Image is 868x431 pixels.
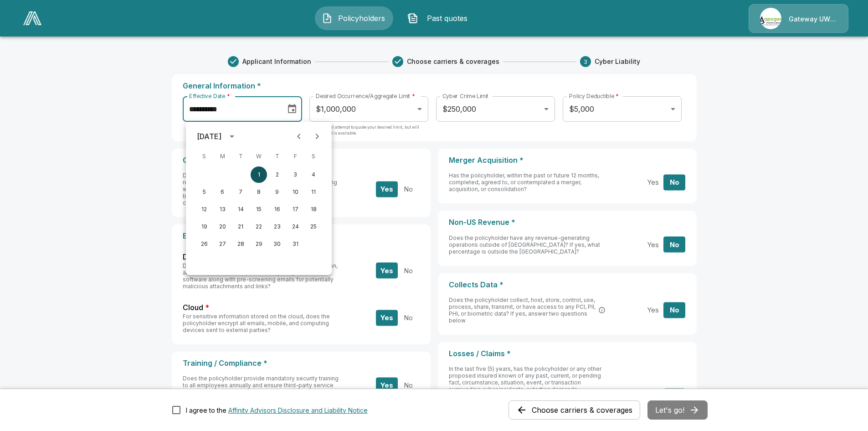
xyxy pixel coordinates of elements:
[196,218,212,235] button: 19
[214,147,231,166] span: Monday
[508,400,640,420] button: Choose carriers & coverages
[563,96,681,122] div: $5,000
[287,218,303,235] button: 24
[663,174,685,190] button: No
[663,302,685,318] button: No
[183,359,420,368] p: Training / Compliance *
[287,166,303,183] button: 3
[642,302,664,318] button: Yes
[305,147,322,166] span: Saturday
[214,184,231,200] button: 6
[290,127,308,145] button: Previous month
[287,201,303,218] button: 17
[407,13,418,24] img: Past quotes Icon
[232,218,249,235] button: 21
[183,375,339,395] span: Does the policyholder provide mandatory security training to all employees annually and ensure th...
[287,147,303,166] span: Friday
[397,263,419,279] button: No
[287,184,303,200] button: 10
[251,236,267,252] button: 29
[569,92,619,100] label: Policy Deductible
[183,252,211,262] span: Devices
[214,201,231,218] button: 13
[309,96,428,122] div: $1,000,000
[214,218,231,235] button: 20
[251,184,267,200] button: 8
[251,166,267,183] button: 1
[309,124,428,142] p: Carriers will attempt to quote your desired limit, but will return what is available.
[242,57,311,66] span: Applicant Information
[287,236,303,252] button: 31
[196,147,212,166] span: Sunday
[305,201,322,218] button: 18
[269,201,285,218] button: 16
[376,310,398,326] button: Yes
[251,201,267,218] button: 15
[305,166,322,183] button: 4
[197,131,221,142] div: [DATE]
[196,201,212,218] button: 12
[305,218,322,235] button: 25
[315,6,393,30] button: Policyholders IconPolicyholders
[183,172,337,206] span: Do policyholder employees authenticate fund transfer requests, prevent unauthorized employees fro...
[336,13,386,24] span: Policyholders
[183,82,686,90] p: General Information *
[407,57,499,66] span: Choose carriers & coverages
[422,13,472,24] span: Past quotes
[214,236,231,252] button: 27
[228,405,368,415] button: I agree to the
[183,156,420,165] p: Cyber Crime *
[449,172,599,192] span: Has the policyholder, within the past or future 12 months, completed, agreed to, or contemplated ...
[449,365,606,427] span: In the last five (5) years, has the policyholder or any other proposed insured known of any past,...
[642,237,664,253] button: Yes
[251,147,267,166] span: Wednesday
[376,377,398,393] button: Yes
[183,262,338,290] span: Does the policyholder protect all devices with encryption, anti-virus, anti-malware, and/or endpo...
[269,236,285,252] button: 30
[189,92,230,100] label: Effective Date
[269,218,285,235] button: 23
[449,280,686,289] p: Collects Data *
[449,156,686,165] p: Merger Acquisition *
[308,127,326,145] button: Next month
[269,147,285,166] span: Thursday
[595,57,640,66] span: Cyber Liability
[449,296,596,324] span: Does the policyholder collect, host, store, control, use, process, share, transmit, or have acces...
[305,184,322,200] button: 11
[397,181,419,197] button: No
[232,201,249,218] button: 14
[196,236,212,252] button: 26
[449,349,686,358] p: Losses / Claims *
[183,313,330,333] span: For sensitive information stored on the cloud, does the policyholder encrypt all emails, mobile, ...
[322,13,333,24] img: Policyholders Icon
[186,405,368,415] div: I agree to the
[442,92,488,100] label: Cyber Crime Limit
[436,96,555,122] div: $250,000
[401,6,479,30] button: Past quotes IconPast quotes
[196,184,212,200] button: 5
[642,174,664,190] button: Yes
[232,184,249,200] button: 7
[584,58,587,65] text: 3
[232,147,249,166] span: Tuesday
[232,236,249,252] button: 28
[597,306,606,315] button: PCI: Payment card information. PII: Personally Identifiable Information (names, SSNs, addresses)....
[183,302,203,313] span: Cloud
[183,232,420,240] p: Encryption *
[397,310,419,326] button: No
[316,92,415,100] label: Desired Occurrence/Aggregate Limit
[269,184,285,200] button: 9
[449,218,686,227] p: Non-US Revenue *
[23,11,41,25] img: AA Logo
[663,237,685,253] button: No
[224,129,240,144] button: calendar view is open, switch to year view
[251,218,267,235] button: 22
[376,263,398,279] button: Yes
[397,377,419,393] button: No
[376,181,398,197] button: Yes
[283,100,301,118] button: Choose date, selected date is Oct 1, 2025
[449,234,600,255] span: Does the policyholder have any revenue-generating operations outside of [GEOGRAPHIC_DATA]? If yes...
[269,166,285,183] button: 2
